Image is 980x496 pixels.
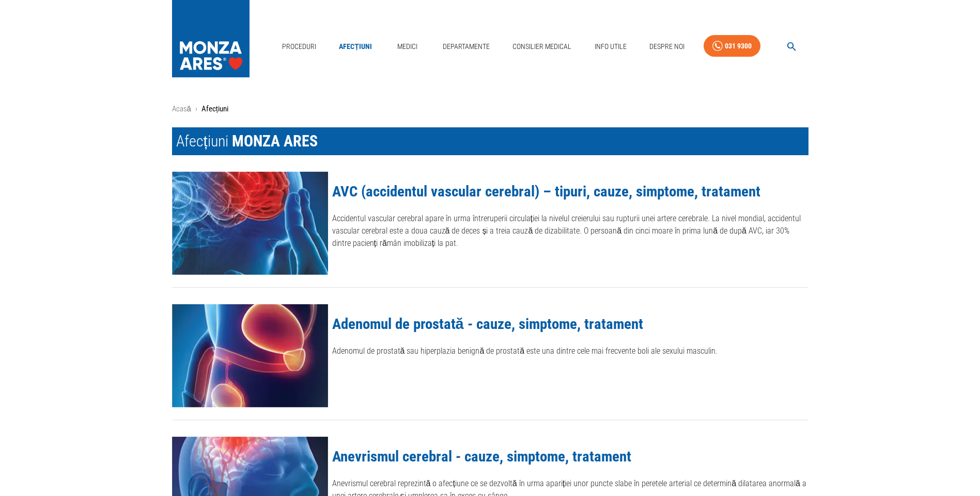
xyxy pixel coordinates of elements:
a: Departamente [439,36,494,57]
p: Adenomul de prostată sau hiperplazia benignă de prostată este una dintre cele mai frecvente boli ... [332,345,808,357]
a: Despre Noi [645,36,689,57]
span: MONZA ARES [232,132,318,150]
a: 031 9300 [704,35,760,57]
li: › [195,103,197,115]
a: Info Utile [590,36,631,57]
a: Afecțiuni [335,36,376,57]
a: AVC (accidentul vascular cerebral) – tipuri, cauze, simptome, tratament [332,183,760,200]
a: Consilier Medical [508,36,575,57]
a: Anevrismul cerebral - cauze, simptome, tratament [332,448,631,465]
p: Afecțiuni [201,103,228,115]
h1: Afecțiuni [172,127,808,155]
a: Proceduri [278,36,320,57]
a: Acasă [172,104,191,113]
nav: breadcrumb [172,103,808,115]
a: Medici [391,36,424,57]
p: Accidentul vascular cerebral apare în urma întreruperii circulației la nivelul creierului sau rup... [332,212,808,250]
a: Adenomul de prostată - cauze, simptome, tratament [332,315,643,333]
img: Adenomul de prostată - cauze, simptome, tratament [172,304,328,407]
img: AVC (accidentul vascular cerebral) – tipuri, cauze, simptome, tratament [172,172,328,275]
div: 031 9300 [725,40,752,53]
